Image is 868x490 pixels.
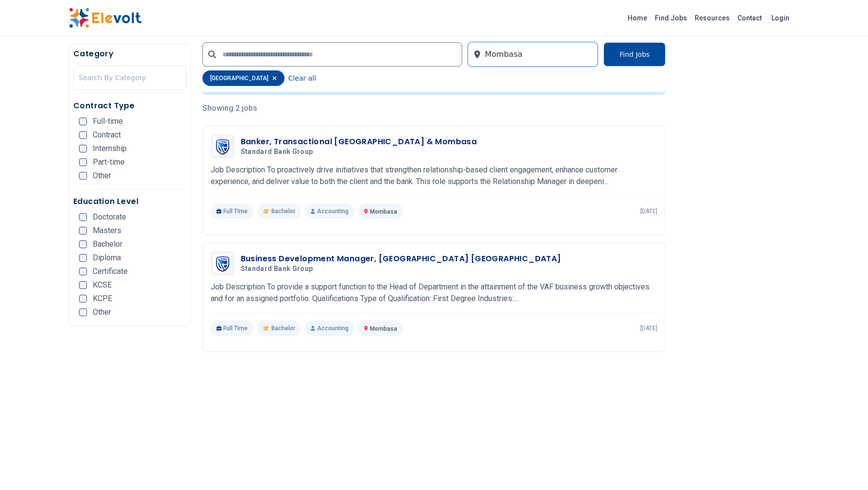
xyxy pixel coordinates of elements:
a: Home [624,10,651,26]
img: Elevolt [69,8,142,28]
a: Resources [691,10,734,26]
input: Contract [79,131,87,139]
button: Find Jobs [603,42,666,67]
input: Other [79,172,87,180]
span: Contract [93,131,121,139]
span: Bachelor [271,207,295,215]
span: Bachelor [271,324,295,332]
span: Standard Bank Group [241,265,313,273]
p: Accounting [305,321,354,336]
h5: Education Level [73,196,186,207]
span: KCSE [93,281,112,289]
p: Showing 2 jobs [202,102,666,114]
a: Find Jobs [651,10,691,26]
p: Job Description To proactively drive initiatives that strengthen relationship-based client engage... [211,164,658,187]
input: KCSE [79,281,87,289]
span: Bachelor [93,240,122,248]
input: Certificate [79,268,87,275]
input: Bachelor [79,240,87,248]
span: Certificate [93,268,128,275]
button: Clear all [288,70,316,86]
span: Mombasa [370,325,397,332]
input: Full-time [79,118,87,125]
a: Login [766,8,795,28]
p: [DATE] [640,207,657,215]
h5: Category [73,48,186,60]
span: Internship [93,145,127,152]
p: [DATE] [640,324,657,332]
input: Masters [79,227,87,235]
h3: Business Development Manager, [GEOGRAPHIC_DATA] [GEOGRAPHIC_DATA] [241,253,561,265]
span: KCPE [93,295,112,303]
p: Full Time [211,203,254,219]
p: Job Description To provide a support function to the Head of Department in the attainment of the ... [211,281,658,304]
input: KCPE [79,295,87,303]
span: Other [93,308,111,316]
input: Other [79,308,87,316]
a: Contact [734,10,766,26]
span: Full-time [93,118,123,125]
p: Full Time [211,321,254,336]
a: Standard Bank GroupBanker, Transactional [GEOGRAPHIC_DATA] & MombasaStandard Bank GroupJob Descri... [211,134,658,219]
span: Part-time [93,158,125,166]
img: Standard Bank Group [213,254,233,272]
img: Standard Bank Group [213,137,233,155]
h5: Contract Type [73,100,186,112]
span: Diploma [93,254,121,262]
input: Diploma [79,254,87,262]
a: Standard Bank GroupBusiness Development Manager, [GEOGRAPHIC_DATA] [GEOGRAPHIC_DATA]Standard Bank... [211,251,658,336]
span: Other [93,172,111,180]
iframe: Advertisement [677,40,799,332]
span: Masters [93,227,121,235]
p: Accounting [305,203,354,219]
input: Doctorate [79,213,87,221]
div: [GEOGRAPHIC_DATA] [202,70,284,86]
span: Doctorate [93,213,126,221]
h3: Banker, Transactional [GEOGRAPHIC_DATA] & Mombasa [241,136,477,148]
input: Part-time [79,158,87,166]
iframe: Chat Widget [819,443,868,490]
span: Mombasa [370,208,397,215]
input: Internship [79,145,87,152]
span: Standard Bank Group [241,148,313,156]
